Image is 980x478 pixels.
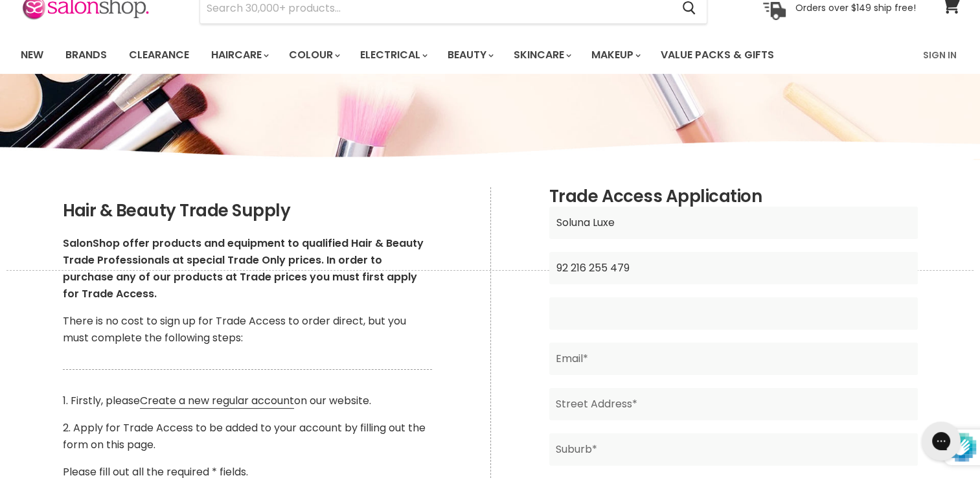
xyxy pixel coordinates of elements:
p: 2. Apply for Trade Access to be added to your account by filling out the form on this page. [63,420,432,453]
h2: Hair & Beauty Trade Supply [63,201,432,221]
p: SalonShop offer products and equipment to qualified Hair & Beauty Trade Professionals at special ... [63,235,432,302]
a: Create a new regular account [140,393,294,409]
a: Makeup [582,41,648,69]
a: Clearance [119,41,199,69]
a: Sign In [915,41,964,69]
a: Electrical [350,41,435,69]
p: There is no cost to sign up for Trade Access to order direct, but you must complete the following... [63,313,432,347]
a: Colour [279,41,348,69]
p: 1. Firstly, please on our website. [63,393,432,409]
a: New [11,41,53,69]
nav: Main [5,36,976,74]
a: Haircare [201,41,277,69]
a: Value Packs & Gifts [651,41,784,69]
ul: Main menu [11,36,850,74]
a: Beauty [438,41,501,69]
p: Orders over $149 ship free! [795,2,916,14]
a: Skincare [504,41,579,69]
h2: Trade Access Application [549,187,918,207]
a: Brands [56,41,117,69]
iframe: Gorgias live chat messenger [915,417,967,465]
